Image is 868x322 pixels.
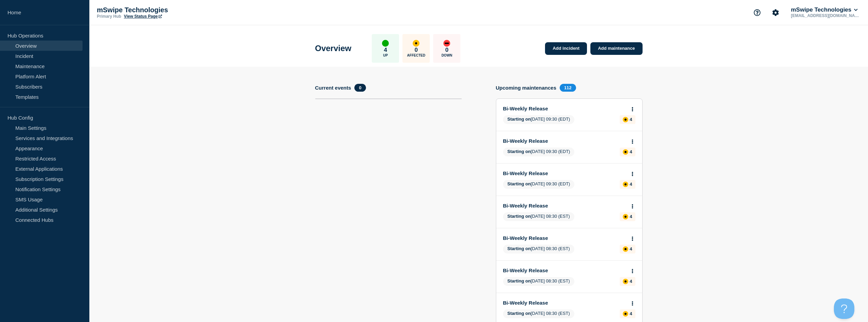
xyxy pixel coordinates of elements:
[630,311,632,316] p: 4
[790,13,860,18] p: [EMAIL_ADDRESS][DOMAIN_NAME]
[750,5,764,20] button: Support
[507,117,531,122] span: Starting on
[623,182,628,187] div: affected
[503,277,574,286] span: [DATE] 08:30 (EST)
[384,47,387,53] p: 4
[630,149,632,154] p: 4
[623,279,628,284] div: affected
[623,214,628,219] div: affected
[590,42,642,55] a: Add maintenance
[623,149,628,155] div: affected
[623,246,628,252] div: affected
[441,53,452,57] p: Down
[97,6,233,14] p: mSwipe Technologies
[630,117,632,122] p: 4
[354,84,366,92] span: 0
[503,106,626,111] a: Bi-Weekly Release
[383,53,388,57] p: Up
[407,53,425,57] p: Affected
[545,42,587,55] a: Add incident
[623,311,628,317] div: affected
[503,170,626,176] a: Bi-Weekly Release
[630,246,632,251] p: 4
[503,235,626,241] a: Bi-Weekly Release
[834,298,854,319] iframe: Help Scout Beacon - Open
[560,84,576,92] span: 112
[768,5,783,20] button: Account settings
[496,85,557,91] h4: Upcoming maintenances
[507,311,531,316] span: Starting on
[790,6,859,13] button: mSwipe Technologies
[630,214,632,219] p: 4
[124,14,162,19] a: View Status Page
[97,14,121,19] p: Primary Hub
[503,115,575,124] span: [DATE] 09:30 (EDT)
[413,40,420,47] div: affected
[315,85,351,91] h4: Current events
[503,203,626,209] a: Bi-Weekly Release
[507,278,531,283] span: Starting on
[507,246,531,251] span: Starting on
[503,245,574,254] span: [DATE] 08:30 (EST)
[503,212,574,221] span: [DATE] 08:30 (EST)
[503,180,575,189] span: [DATE] 09:30 (EDT)
[503,309,574,318] span: [DATE] 08:30 (EST)
[445,47,448,53] p: 0
[630,279,632,284] p: 4
[623,117,628,122] div: affected
[315,44,352,53] h1: Overview
[382,40,389,47] div: up
[503,148,575,156] span: [DATE] 09:30 (EDT)
[507,149,531,154] span: Starting on
[503,138,626,144] a: Bi-Weekly Release
[443,40,450,47] div: down
[507,181,531,186] span: Starting on
[507,214,531,219] span: Starting on
[630,182,632,187] p: 4
[503,267,626,273] a: Bi-Weekly Release
[503,300,626,306] a: Bi-Weekly Release
[415,47,418,53] p: 0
